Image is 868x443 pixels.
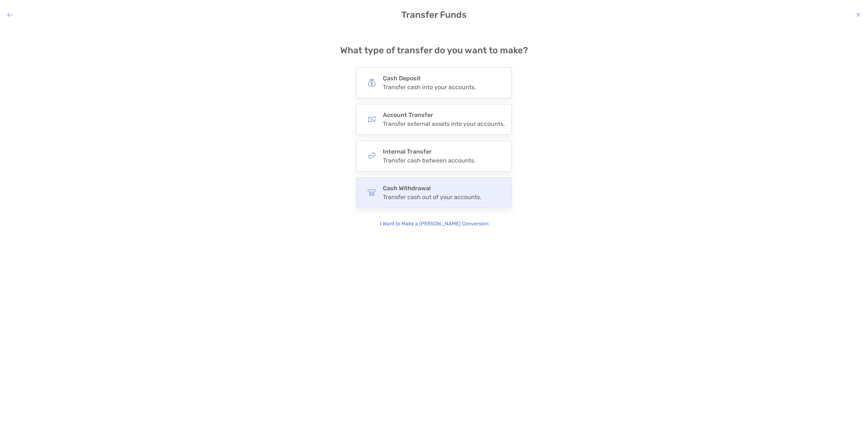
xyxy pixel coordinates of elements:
h4: What type of transfer do you want to make? [340,45,528,56]
img: button icon [368,152,376,160]
img: button icon [368,188,376,197]
img: button icon [368,78,376,87]
div: Transfer cash into your accounts. [383,84,476,91]
img: button icon [368,115,376,123]
h4: Internal Transfer [383,148,476,155]
div: Transfer cash between accounts. [383,157,476,164]
div: Transfer external assets into your accounts. [383,120,505,127]
h4: Cash Deposit [383,75,476,82]
h4: Cash Withdrawal [383,185,481,192]
h4: Account Transfer [383,111,505,118]
div: Transfer cash out of your accounts. [383,194,481,201]
p: I Want to Make a [PERSON_NAME] Conversion [380,220,488,228]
